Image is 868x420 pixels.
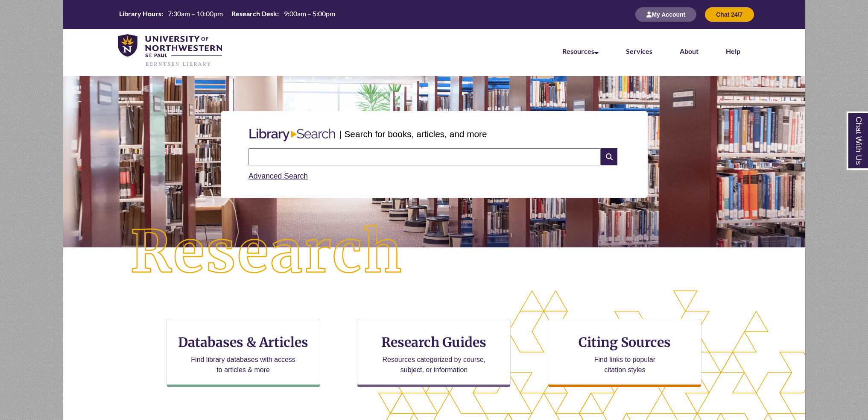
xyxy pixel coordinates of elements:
a: Services [626,47,652,55]
a: About [680,47,698,55]
a: Databases & Articles Find library databases with access to articles & more [167,319,320,387]
table: Hours Today [116,9,339,20]
a: Advanced Search [248,172,308,180]
button: My Account [635,7,696,22]
p: | Search for books, articles, and more [339,127,487,141]
img: Libary Search [245,125,339,145]
img: UNWSP Library Logo [118,34,222,68]
a: My Account [635,11,696,18]
a: Research Guides Resources categorized by course, subject, or information [357,319,511,387]
a: Help [726,47,740,55]
a: Hours Today [116,9,339,21]
th: Library Hours: [116,9,164,18]
h3: Research Guides [364,334,503,350]
a: Citing Sources Find links to popular citation styles [548,319,701,387]
h3: Citing Sources [573,334,677,350]
p: Resources categorized by course, subject, or information [378,355,490,375]
a: Chat 24/7 [705,11,754,18]
img: Research [100,194,434,311]
a: Resources [562,47,599,55]
p: Find links to popular citation styles [583,355,666,375]
i: Search [601,148,617,165]
p: Find library databases with access to articles & more [187,355,299,375]
span: 7:30am – 10:00pm [168,9,223,18]
th: Research Desk: [228,9,280,18]
span: 9:00am – 5:00pm [284,9,335,18]
button: Chat 24/7 [705,7,754,22]
h3: Databases & Articles [174,334,313,350]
